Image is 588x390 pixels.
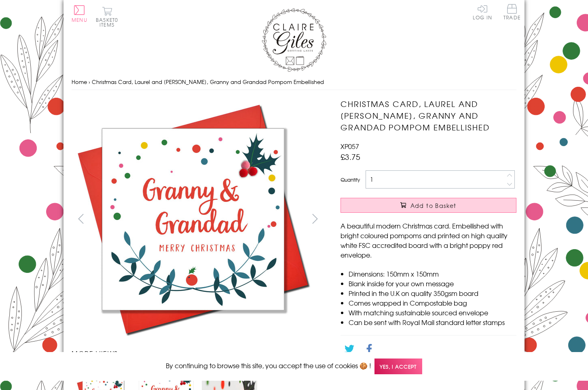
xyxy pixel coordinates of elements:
p: A beautiful modern Christmas card. Embellished with bright coloured pompoms and printed on high q... [341,221,516,260]
span: Christmas Card, Laurel and [PERSON_NAME], Granny and Grandad Pompom Embellished [92,78,324,86]
li: Comes wrapped in Compostable bag [349,298,516,308]
span: £3.75 [341,151,360,162]
a: Home [72,78,87,86]
nav: breadcrumbs [72,74,516,90]
h3: More views [72,348,324,358]
button: prev [72,210,90,228]
button: Basket0 items [96,6,118,27]
button: Add to Basket [341,198,516,213]
span: XP057 [341,141,359,151]
img: Christmas Card, Laurel and Berry, Granny and Grandad Pompom Embellished [72,98,314,340]
li: With matching sustainable sourced envelope [349,308,516,317]
a: Trade [503,4,520,21]
img: Claire Giles Greetings Cards [262,8,326,72]
span: › [89,78,90,86]
button: next [306,210,324,228]
li: Can be sent with Royal Mail standard letter stamps [349,317,516,327]
span: Yes, I accept [374,359,422,374]
span: Trade [503,4,520,20]
img: Christmas Card, Laurel and Berry, Granny and Grandad Pompom Embellished [324,98,567,340]
li: Dimensions: 150mm x 150mm [349,269,516,279]
span: Menu [72,16,87,23]
span: Add to Basket [410,201,457,210]
h1: Christmas Card, Laurel and [PERSON_NAME], Granny and Grandad Pompom Embellished [341,98,516,133]
button: Menu [72,5,87,22]
label: Quantity [341,176,360,183]
li: Blank inside for your own message [349,279,516,288]
li: Printed in the U.K on quality 350gsm board [349,288,516,298]
a: Log In [473,4,492,20]
span: 0 items [99,16,118,28]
